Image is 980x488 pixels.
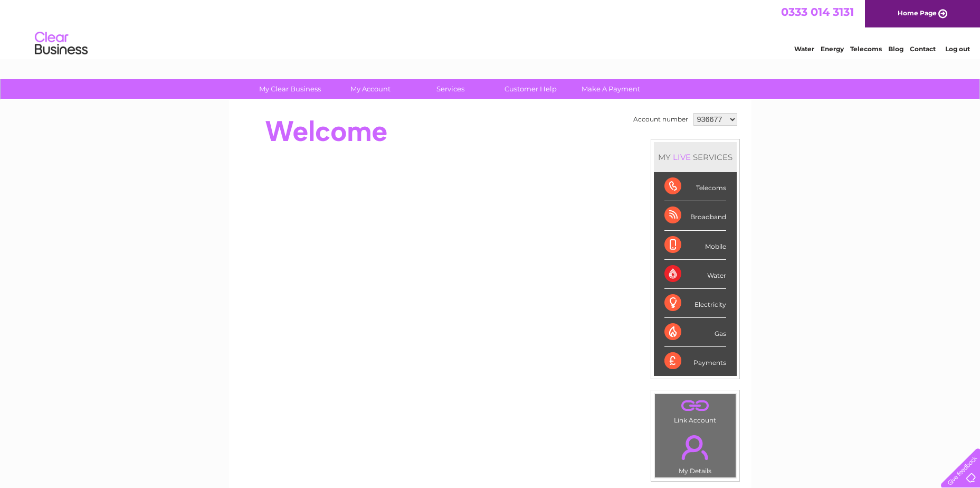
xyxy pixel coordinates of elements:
[850,45,882,53] a: Telecoms
[664,201,726,230] div: Broadband
[658,397,733,415] a: .
[671,152,693,162] div: LIVE
[241,6,740,51] div: Clear Business is a trading name of Verastar Limited (registered in [GEOGRAPHIC_DATA] No. 3667643...
[664,172,726,201] div: Telecoms
[664,347,726,376] div: Payments
[658,429,733,466] a: .
[945,45,970,53] a: Log out
[654,142,737,172] div: MY SERVICES
[654,393,736,427] td: Link Account
[487,79,574,99] a: Customer Help
[631,110,691,128] td: Account number
[910,45,936,53] a: Contact
[34,27,88,60] img: logo.png
[664,231,726,260] div: Mobile
[664,318,726,347] div: Gas
[327,79,414,99] a: My Account
[567,79,654,99] a: Make A Payment
[407,79,494,99] a: Services
[664,260,726,289] div: Water
[821,45,844,53] a: Energy
[246,79,334,99] a: My Clear Business
[888,45,903,53] a: Blog
[654,426,736,478] td: My Details
[781,5,854,18] a: 0333 014 3131
[664,289,726,318] div: Electricity
[794,45,814,53] a: Water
